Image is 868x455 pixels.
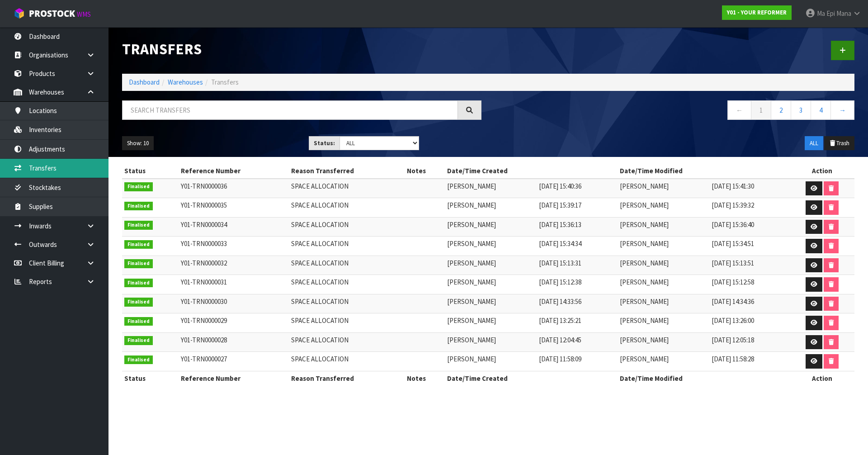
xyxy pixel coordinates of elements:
td: [DATE] 15:39:32 [709,198,790,218]
td: [PERSON_NAME] [618,294,709,313]
td: [PERSON_NAME] [618,237,709,256]
small: WMS [77,10,91,19]
td: [DATE] 15:34:51 [709,237,790,256]
span: Finalised [124,336,153,345]
td: [PERSON_NAME] [445,237,537,256]
td: [PERSON_NAME] [445,313,537,333]
td: Y01-TRN0000033 [179,237,289,256]
img: cube-alt.png [14,8,25,19]
td: [PERSON_NAME] [445,217,537,237]
td: Y01-TRN0000030 [179,294,289,313]
td: [DATE] 12:04:45 [537,332,618,352]
h1: Transfers [122,41,481,57]
td: [DATE] 15:12:58 [709,275,790,294]
td: Y01-TRN0000029 [179,313,289,333]
span: Finalised [124,259,153,268]
td: SPACE ALLOCATION [289,198,405,218]
span: ProStock [29,8,75,19]
th: Reason Transferred [289,164,405,178]
td: [PERSON_NAME] [618,313,709,333]
a: Warehouses [168,78,203,86]
td: Y01-TRN0000036 [179,179,289,198]
td: [DATE] 15:34:34 [537,237,618,256]
td: SPACE ALLOCATION [289,237,405,256]
td: [DATE] 15:40:36 [537,179,618,198]
td: [DATE] 15:12:38 [537,275,618,294]
nav: Page navigation [495,100,854,123]
span: Finalised [124,202,153,211]
th: Date/Time Created [445,371,618,385]
input: Search transfers [122,100,458,120]
span: Finalised [124,182,153,191]
td: [PERSON_NAME] [445,294,537,313]
a: 1 [751,100,771,120]
a: 4 [811,100,831,120]
td: [PERSON_NAME] [618,256,709,275]
strong: Y01 - YOUR REFORMER [727,9,787,16]
td: Y01-TRN0000034 [179,217,289,237]
th: Action [790,371,854,385]
span: Mana [836,9,851,18]
td: SPACE ALLOCATION [289,275,405,294]
td: [DATE] 14:33:56 [537,294,618,313]
td: SPACE ALLOCATION [289,313,405,333]
th: Action [790,164,854,178]
td: [PERSON_NAME] [445,256,537,275]
td: Y01-TRN0000032 [179,256,289,275]
td: [PERSON_NAME] [618,352,709,371]
strong: Status: [314,139,335,147]
a: ← [727,100,751,120]
td: [PERSON_NAME] [618,332,709,352]
td: SPACE ALLOCATION [289,217,405,237]
th: Date/Time Created [445,164,618,178]
td: SPACE ALLOCATION [289,294,405,313]
td: [DATE] 15:41:30 [709,179,790,198]
th: Status [122,371,179,385]
td: [PERSON_NAME] [618,198,709,218]
td: SPACE ALLOCATION [289,352,405,371]
span: Finalised [124,221,153,230]
span: Transfers [211,78,239,86]
button: Trash [824,136,854,151]
td: Y01-TRN0000027 [179,352,289,371]
th: Notes [405,164,445,178]
a: 3 [791,100,811,120]
th: Reason Transferred [289,371,405,385]
th: Reference Number [179,164,289,178]
td: Y01-TRN0000035 [179,198,289,218]
a: Dashboard [129,78,160,86]
td: [DATE] 14:34:36 [709,294,790,313]
td: [DATE] 12:05:18 [709,332,790,352]
td: [PERSON_NAME] [618,179,709,198]
span: Ma Epi [817,9,835,18]
th: Date/Time Modified [618,164,790,178]
td: [DATE] 11:58:28 [709,352,790,371]
td: SPACE ALLOCATION [289,256,405,275]
td: [PERSON_NAME] [445,332,537,352]
td: Y01-TRN0000028 [179,332,289,352]
button: Show: 10 [122,136,154,151]
td: [DATE] 15:13:31 [537,256,618,275]
button: ALL [805,136,823,151]
td: SPACE ALLOCATION [289,332,405,352]
td: [PERSON_NAME] [445,179,537,198]
td: [PERSON_NAME] [618,217,709,237]
a: 2 [771,100,791,120]
span: Finalised [124,317,153,326]
span: Finalised [124,240,153,249]
td: [DATE] 15:36:13 [537,217,618,237]
td: [PERSON_NAME] [445,198,537,218]
td: [DATE] 15:13:51 [709,256,790,275]
td: [PERSON_NAME] [618,275,709,294]
td: [DATE] 15:39:17 [537,198,618,218]
td: [DATE] 13:26:00 [709,313,790,333]
th: Reference Number [179,371,289,385]
td: [PERSON_NAME] [445,275,537,294]
span: Finalised [124,355,153,365]
td: SPACE ALLOCATION [289,179,405,198]
td: [DATE] 13:25:21 [537,313,618,333]
td: [PERSON_NAME] [445,352,537,371]
span: Finalised [124,298,153,307]
th: Status [122,164,179,178]
th: Date/Time Modified [618,371,790,385]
